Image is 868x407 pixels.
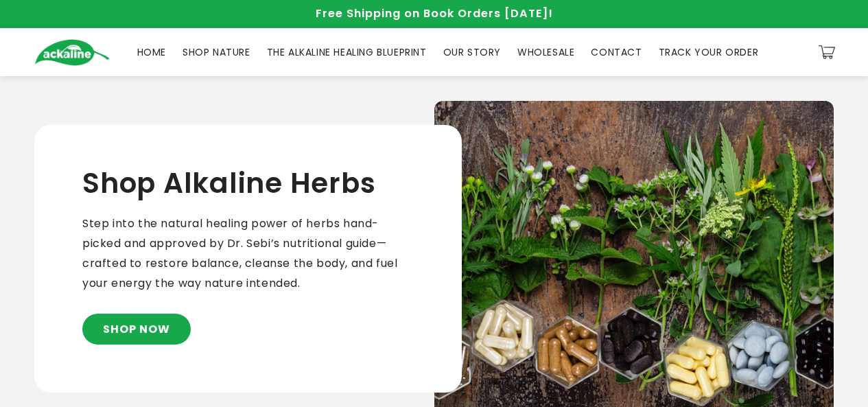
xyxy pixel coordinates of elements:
span: TRACK YOUR ORDER [659,46,759,58]
span: SHOP NATURE [183,46,250,58]
span: Free Shipping on Book Orders [DATE]! [316,5,553,21]
span: HOME [137,46,166,58]
p: Step into the natural healing power of herbs hand-picked and approved by Dr. Sebi’s nutritional g... [82,214,414,293]
img: Ackaline [34,39,110,66]
h2: Shop Alkaline Herbs [82,166,375,200]
span: CONTACT [591,46,642,58]
a: TRACK YOUR ORDER [650,38,767,67]
a: HOME [129,38,174,67]
a: OUR STORY [435,38,509,67]
a: CONTACT [583,38,650,67]
span: THE ALKALINE HEALING BLUEPRINT [267,46,427,58]
a: SHOP NATURE [174,38,259,67]
span: OUR STORY [443,46,501,58]
span: WHOLESALE [517,46,574,58]
a: WHOLESALE [509,38,583,67]
a: THE ALKALINE HEALING BLUEPRINT [259,38,435,67]
a: SHOP NOW [82,314,191,345]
